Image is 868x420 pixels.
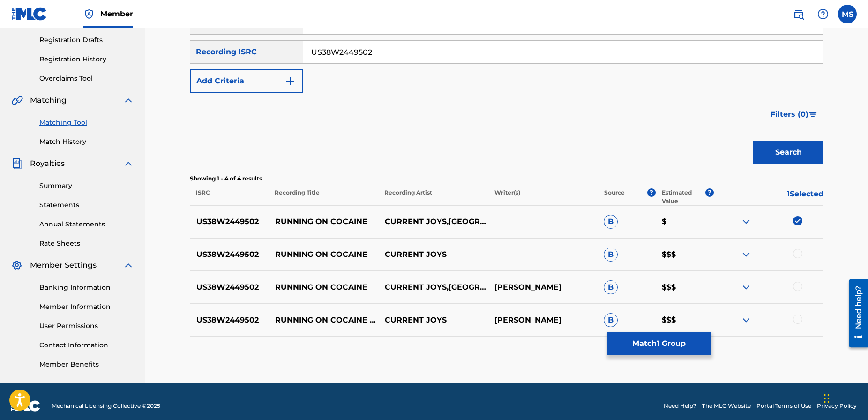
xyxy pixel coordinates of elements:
a: Banking Information [39,283,134,292]
a: Member Information [39,302,134,312]
span: Member [100,8,133,19]
p: Recording Artist [378,188,488,205]
span: ? [705,188,714,197]
a: Matching Tool [39,118,134,127]
p: RUNNING ON COCAINE [269,249,379,260]
a: Registration History [39,54,134,64]
p: [PERSON_NAME] [488,315,598,326]
img: deselect [793,216,802,225]
img: expand [741,315,752,326]
p: Writer(s) [488,188,598,205]
a: Statements [39,200,134,210]
span: B [604,215,618,229]
p: $ [656,216,714,227]
p: CURRENT JOYS [378,249,488,260]
img: expand [123,95,134,106]
a: Member Benefits [39,360,134,369]
p: 1 Selected [714,188,823,205]
p: CURRENT JOYS [378,315,488,326]
img: filter [809,112,817,117]
span: Member Settings [30,260,97,271]
p: RUNNING ON COCAINE [269,282,379,293]
p: US38W2449502 [190,249,269,260]
span: Filters ( 0 ) [771,109,808,120]
p: Estimated Value [662,188,705,205]
img: 9d2ae6d4665cec9f34b9.svg [284,75,296,87]
img: help [817,8,829,20]
a: Public Search [789,5,808,23]
p: Source [604,188,625,205]
img: MLC Logo [11,7,47,21]
img: Royalties [11,158,22,169]
a: Need Help? [664,402,696,410]
a: Contact Information [39,340,134,350]
a: User Permissions [39,321,134,331]
a: Registration Drafts [39,35,134,45]
p: ISRC [190,188,269,205]
p: CURRENT JOYS,[GEOGRAPHIC_DATA] [378,216,488,227]
p: $$$ [656,315,714,326]
img: expand [123,158,134,169]
a: Privacy Policy [817,402,857,410]
span: B [604,280,618,294]
div: Help [814,5,832,23]
iframe: Resource Center [842,275,868,351]
span: ? [647,188,656,197]
span: Matching [30,95,67,106]
img: expand [123,260,134,271]
p: RUNNING ON COCAINE [269,216,379,227]
p: $$$ [656,282,714,293]
a: Match History [39,137,134,147]
span: Mechanical Licensing Collective © 2025 [52,402,160,410]
a: Summary [39,181,134,191]
a: Rate Sheets [39,239,134,248]
p: Recording Title [269,188,378,205]
div: Drag [824,384,830,412]
a: The MLC Website [702,402,751,410]
button: Search [753,141,823,164]
p: [PERSON_NAME] [488,282,598,293]
p: CURRENT JOYS,[GEOGRAPHIC_DATA] [378,282,488,293]
img: expand [741,249,752,260]
p: Showing 1 - 4 of 4 results [190,174,823,183]
a: Overclaims Tool [39,74,134,83]
img: Top Rightsholder [83,8,95,20]
span: B [604,313,618,327]
a: Annual Statements [39,219,134,229]
button: Filters (0) [765,103,823,126]
span: B [604,247,618,262]
p: RUNNING ON COCAINE (FEAT. [GEOGRAPHIC_DATA]) [269,315,379,326]
iframe: Chat Widget [821,375,868,420]
img: expand [741,216,752,227]
div: User Menu [838,5,857,23]
img: expand [741,282,752,293]
img: Member Settings [11,260,22,271]
a: Portal Terms of Use [756,402,811,410]
p: $$$ [656,249,714,260]
span: Royalties [30,158,65,169]
img: search [793,8,804,20]
button: Add Criteria [190,69,303,93]
button: Match1 Group [607,332,711,355]
img: Matching [11,95,23,106]
p: US38W2449502 [190,216,269,227]
form: Search Form [190,11,823,169]
p: US38W2449502 [190,315,269,326]
p: US38W2449502 [190,282,269,293]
